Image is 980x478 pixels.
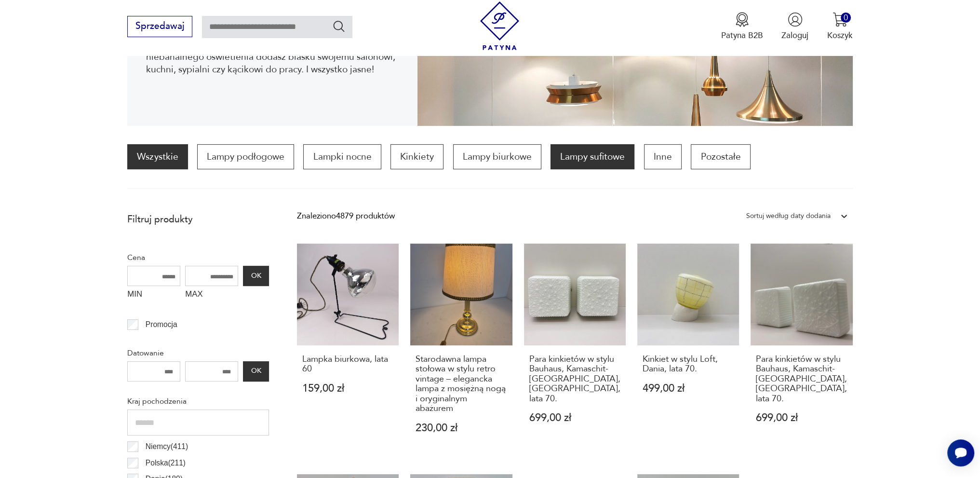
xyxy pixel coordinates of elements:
[756,355,847,404] h3: Para kinkietów w stylu Bauhaus, Kamaschit-[GEOGRAPHIC_DATA], [GEOGRAPHIC_DATA], lata 70.
[127,16,192,37] button: Sprzedawaj
[644,144,682,169] a: Inne
[127,347,269,359] p: Datowanie
[643,383,734,394] p: 499,00 zł
[637,244,739,456] a: Kinkiet w stylu Loft, Dania, lata 70.Kinkiet w stylu Loft, Dania, lata 70.499,00 zł
[127,23,192,31] a: Sprzedawaj
[475,1,524,50] img: Patyna - sklep z meblami i dekoracjami vintage
[529,413,620,423] p: 699,00 zł
[524,244,626,456] a: Para kinkietów w stylu Bauhaus, Kamaschit-Silistra, Niemcy, lata 70.Para kinkietów w stylu Bauhau...
[127,213,269,226] p: Filtruj produkty
[302,355,394,374] h3: Lampka biurkowa, lata 60
[302,383,394,394] p: 159,00 zł
[243,266,269,286] button: OK
[721,12,763,41] button: Patyna B2B
[751,244,852,456] a: Para kinkietów w stylu Bauhaus, Kamaschit-Silistra, Niemcy, lata 70.Para kinkietów w stylu Bauhau...
[735,12,750,27] img: Ikona medalu
[947,439,974,466] iframe: Smartsupp widget button
[841,13,851,23] div: 0
[303,144,381,169] a: Lampki nocne
[332,19,346,33] button: Szukaj
[297,210,395,222] div: Znaleziono 4879 produktów
[197,144,294,169] a: Lampy podłogowe
[453,144,541,169] a: Lampy biurkowe
[529,355,620,404] h3: Para kinkietów w stylu Bauhaus, Kamaschit-[GEOGRAPHIC_DATA], [GEOGRAPHIC_DATA], lata 70.
[416,355,507,413] h3: Starodawna lampa stołowa w stylu retro vintage – elegancka lampa z mosiężną nogą i oryginalnym ab...
[781,30,808,41] p: Zaloguj
[832,12,847,27] img: Ikona koszyka
[297,244,399,456] a: Lampka biurkowa, lata 60Lampka biurkowa, lata 60159,00 zł
[127,144,188,169] a: Wszystkie
[721,30,763,41] p: Patyna B2B
[416,423,507,433] p: 230,00 zł
[827,30,853,41] p: Koszyk
[781,12,808,41] button: Zaloguj
[746,210,831,222] div: Sortuj według daty dodania
[788,12,803,27] img: Ikonka użytkownika
[243,361,269,382] button: OK
[756,413,847,423] p: 699,00 zł
[550,144,634,169] a: Lampy sufitowe
[643,355,734,374] h3: Kinkiet w stylu Loft, Dania, lata 70.
[146,457,186,469] p: Polska ( 211 )
[410,244,512,456] a: Starodawna lampa stołowa w stylu retro vintage – elegancka lampa z mosiężną nogą i oryginalnym ab...
[827,12,853,41] button: 0Koszyk
[127,286,180,304] label: MIN
[185,286,238,304] label: MAX
[146,440,188,453] p: Niemcy ( 411 )
[721,12,763,41] a: Ikona medaluPatyna B2B
[146,318,177,331] p: Promocja
[127,251,269,264] p: Cena
[127,395,269,408] p: Kraj pochodzenia
[390,144,443,169] a: Kinkiety
[691,144,750,169] a: Pozostałe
